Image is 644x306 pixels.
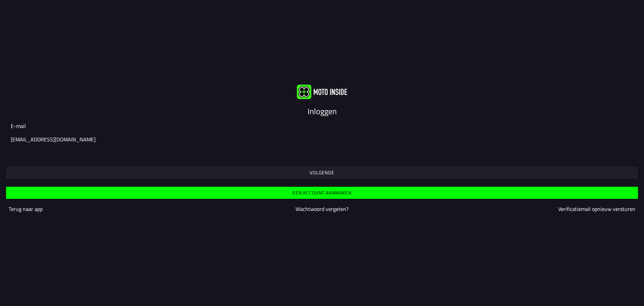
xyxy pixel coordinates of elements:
[9,205,43,213] a: Terug naar app
[310,170,334,175] ion-text: Volgende
[6,187,638,199] ion-button: Een account aanmaken
[11,122,633,149] ion-input: E-mail
[308,105,337,117] ion-text: Inloggen
[296,205,348,213] a: Wachtwoord vergeten?
[558,205,635,213] a: Verificatiemail opnieuw versturen
[11,135,633,143] input: E-mail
